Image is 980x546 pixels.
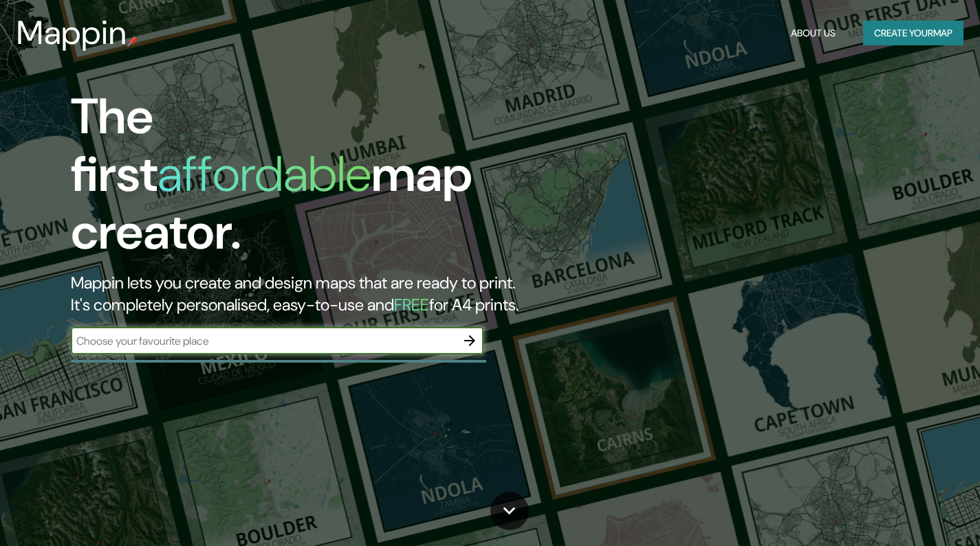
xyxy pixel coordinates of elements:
h5: FREE [394,294,429,315]
button: Create yourmap [863,21,963,46]
h1: affordable [157,142,371,206]
h1: The first map creator. [71,88,561,272]
button: About Us [785,21,841,46]
iframe: Help widget launcher [858,492,965,531]
h3: Mappin [17,14,127,52]
h2: Mappin lets you create and design maps that are ready to print. It's completely personalised, eas... [71,272,561,316]
img: mappin-pin [127,36,138,47]
input: Choose your favourite place [71,333,456,349]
